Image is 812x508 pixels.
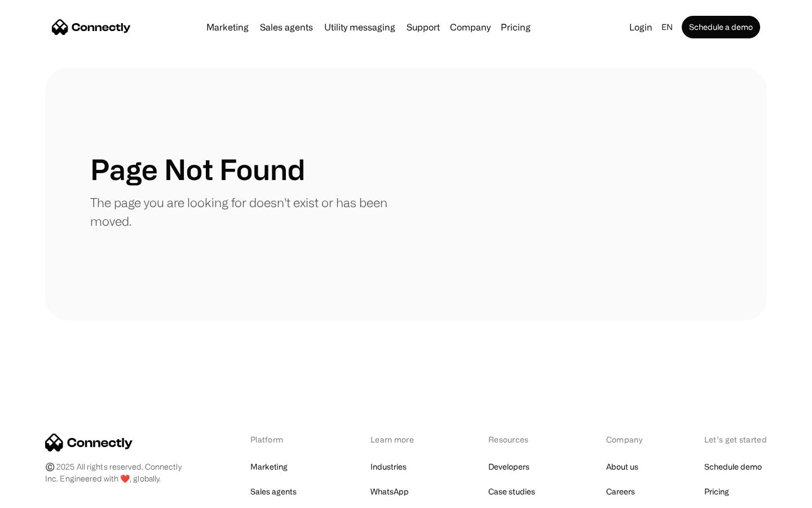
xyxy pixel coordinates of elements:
[496,23,535,32] a: Pricing
[370,433,430,445] div: Learn more
[255,23,317,32] a: Sales agents
[657,19,679,35] div: en
[23,488,68,504] ul: Language list
[450,19,491,35] div: Company
[250,433,312,445] div: Platform
[488,459,529,475] a: Developers
[402,23,444,32] a: Support
[704,459,762,475] a: Schedule demo
[52,19,131,36] a: home
[447,19,494,35] div: Company
[320,23,400,32] a: Utility messaging
[11,487,68,504] aside: Language selected: English
[704,433,767,445] div: Let’s get started
[488,433,548,445] div: Resources
[202,23,253,32] a: Marketing
[90,152,305,186] h1: Page Not Found
[704,484,729,500] a: Pricing
[488,484,535,500] a: Case studies
[250,459,288,475] a: Marketing
[90,193,406,230] p: The page you are looking for doesn't exist or has been moved.
[370,459,407,475] a: Industries
[625,19,657,35] a: Login
[606,433,646,445] div: Company
[250,484,297,500] a: Sales agents
[661,19,673,35] div: en
[370,484,409,500] a: WhatsApp
[606,484,635,500] a: Careers
[606,459,638,475] a: About us
[682,16,760,38] a: Schedule a demo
